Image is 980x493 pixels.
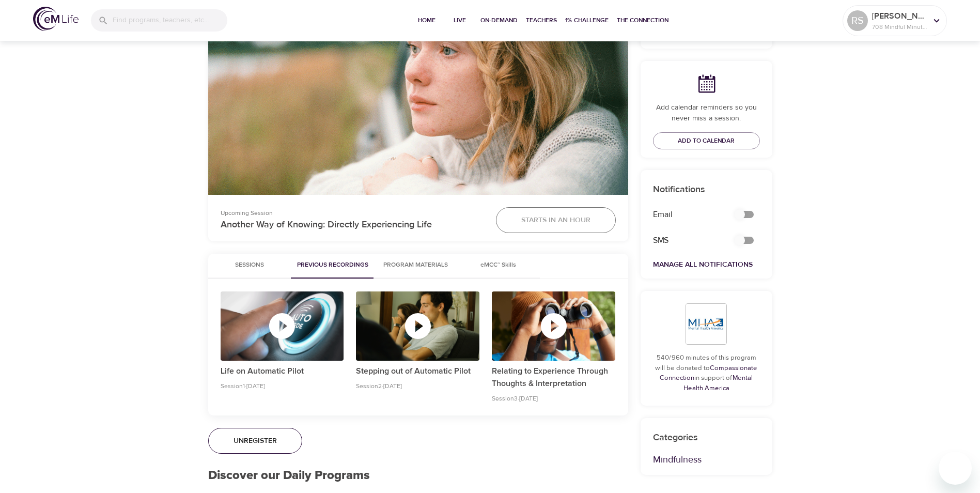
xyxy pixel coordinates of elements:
span: Unregister [234,435,277,448]
button: Add to Calendar [653,132,760,149]
p: Another Way of Knowing: Directly Experiencing Life [221,218,484,232]
p: Relating to Experience Through Thoughts & Interpretation [492,365,615,390]
img: logo [33,7,79,31]
p: Upcoming Session [221,208,484,218]
span: 1% Challenge [565,15,609,26]
input: Find programs, teachers, etc... [113,9,227,32]
p: Categories [653,430,760,444]
p: Stepping out of Automatic Pilot [356,365,479,377]
button: Unregister [208,428,302,454]
span: eMCC™ Skills [463,260,534,271]
div: Email [647,203,724,227]
p: Add calendar reminders so you never miss a session. [653,102,760,124]
p: [PERSON_NAME] [872,10,927,22]
span: Sessions [214,260,285,271]
p: 708 Mindful Minutes [872,22,927,32]
p: Session 1 · [DATE] [221,381,344,391]
span: Add to Calendar [678,135,735,146]
p: 540/960 minutes of this program will be donated to in support of [653,353,760,393]
div: RS [847,10,868,31]
span: Live [447,15,472,26]
p: Session 3 · [DATE] [492,394,615,403]
span: Previous Recordings [297,260,368,271]
span: Program Materials [381,260,451,271]
p: Session 2 · [DATE] [356,381,479,391]
p: Discover our Daily Programs [208,466,628,485]
a: Manage All Notifications [653,260,753,269]
span: The Connection [617,15,668,26]
p: Life on Automatic Pilot [221,365,344,377]
p: Notifications [653,182,760,196]
p: Mindfulness [653,453,760,467]
iframe: Button to launch messaging window [939,452,972,485]
span: Teachers [526,15,557,26]
div: SMS [647,228,724,253]
span: On-Demand [480,15,518,26]
span: Home [414,15,439,26]
a: Mental Health America [683,374,753,392]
